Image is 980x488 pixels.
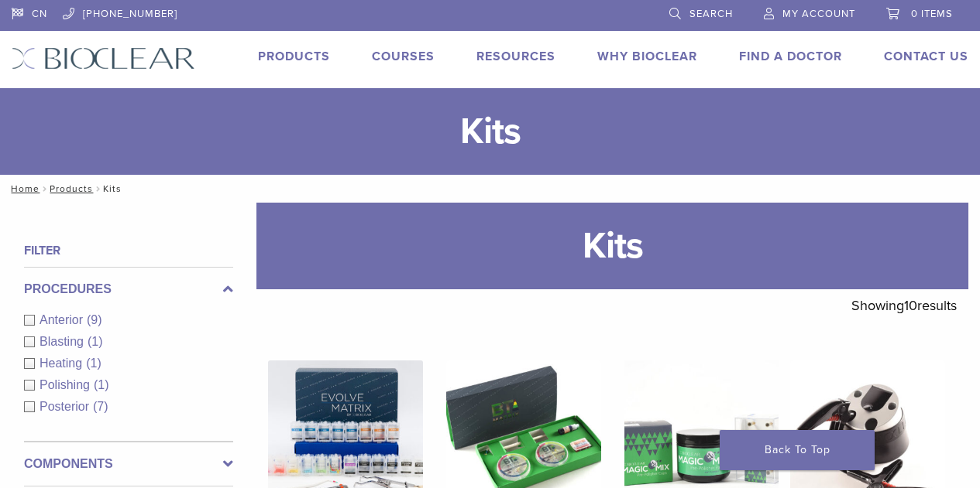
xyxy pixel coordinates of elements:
[12,47,195,70] img: Bioclear
[93,400,108,413] span: (7)
[24,455,233,473] label: Components
[739,49,842,64] a: Find A Doctor
[884,49,968,64] a: Contact Us
[86,357,101,370] span: (1)
[720,430,875,470] a: Back To Top
[372,49,435,64] a: Courses
[689,8,733,20] span: Search
[40,185,50,193] span: /
[94,378,109,391] span: (1)
[24,241,233,260] h4: Filter
[40,400,93,413] span: Posterior
[258,49,330,64] a: Products
[904,297,917,314] span: 10
[87,313,102,326] span: (9)
[40,335,88,348] span: Blasting
[911,8,953,20] span: 0 items
[851,289,957,322] p: Showing results
[782,8,855,20] span: My Account
[93,185,103,193] span: /
[256,203,968,289] h1: Kits
[476,49,555,64] a: Resources
[24,280,233,299] label: Procedures
[50,183,93,194] a: Products
[597,49,697,64] a: Why Bioclear
[40,378,94,391] span: Polishing
[6,183,40,194] a: Home
[40,357,86,370] span: Heating
[40,313,87,326] span: Anterior
[88,335,103,348] span: (1)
